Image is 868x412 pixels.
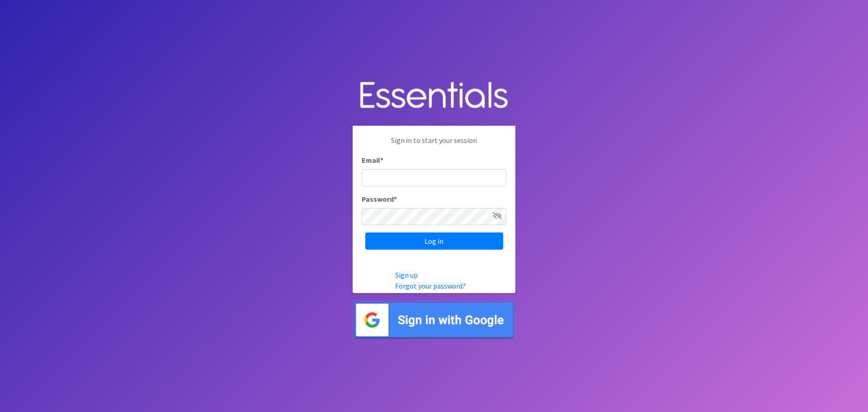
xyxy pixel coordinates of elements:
[365,232,503,250] input: Log in
[353,72,515,119] img: Human Essentials
[362,135,506,155] p: Sign in to start your session
[394,194,397,204] abbr: required
[353,300,515,340] img: Sign in with Google
[395,281,466,290] a: Forgot your password?
[362,155,383,166] label: Email
[395,270,418,279] a: Sign up
[362,194,397,204] label: Password
[380,156,383,165] abbr: required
